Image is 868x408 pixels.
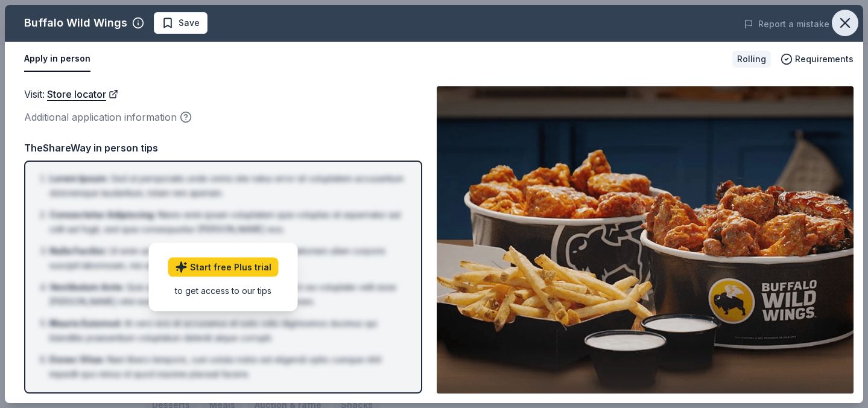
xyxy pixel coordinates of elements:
[49,208,404,237] li: Nemo enim ipsam voluptatem quia voluptas sit aspernatur aut odit aut fugit, sed quia consequuntur...
[154,12,207,34] button: Save
[24,86,422,102] div: Visit :
[24,140,422,156] div: TheShareWay in person tips
[49,352,404,381] li: Nam libero tempore, cum soluta nobis est eligendi optio cumque nihil impedit quo minus id quod ma...
[179,16,200,30] span: Save
[49,316,404,345] li: At vero eos et accusamus et iusto odio dignissimos ducimus qui blanditiis praesentium voluptatum ...
[24,109,422,125] div: Additional application information
[49,246,107,256] span: Nulla Facilisi :
[49,171,404,200] li: Sed ut perspiciatis unde omnis iste natus error sit voluptatem accusantium doloremque laudantium,...
[168,284,279,297] div: to get access to our tips
[24,13,127,33] div: Buffalo Wild Wings
[732,51,771,68] div: Rolling
[24,46,90,72] button: Apply in person
[49,173,109,183] span: Lorem Ipsum :
[49,244,404,273] li: Ut enim ad minima veniam, quis nostrum exercitationem ullam corporis suscipit laboriosam, nisi ut...
[49,354,105,365] span: Donec Vitae :
[49,280,404,309] li: Quis autem vel eum iure reprehenderit qui in ea voluptate velit esse [PERSON_NAME] nihil molestia...
[744,17,829,31] button: Report a mistake
[795,52,854,66] span: Requirements
[49,209,156,220] span: Consectetur Adipiscing :
[47,86,118,102] a: Store locator
[437,86,854,394] img: Image for Buffalo Wild Wings
[781,52,854,66] button: Requirements
[49,282,124,292] span: Vestibulum Ante :
[168,258,279,277] a: Start free Plus trial
[49,318,122,328] span: Mauris Euismod :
